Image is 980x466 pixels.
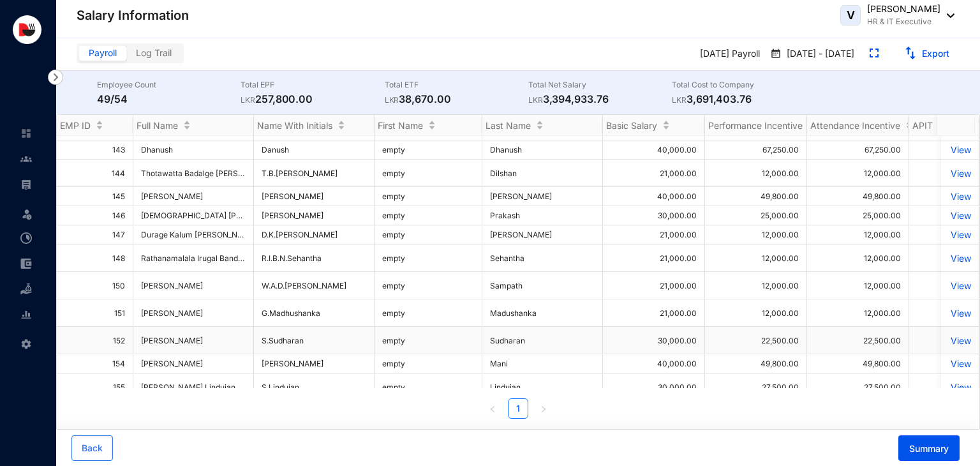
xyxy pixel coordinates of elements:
[141,192,203,201] span: [PERSON_NAME]
[509,399,528,418] a: 1
[807,160,909,187] td: 12,000.00
[136,47,172,58] span: Log Trail
[20,153,32,165] img: people-unselected.118708e94b43a90eceab.svg
[375,272,482,299] td: empty
[482,373,603,401] td: Lindujan
[898,435,960,461] button: Summary
[254,373,375,401] td: S.Lindujan
[254,206,375,225] td: [PERSON_NAME]
[254,115,375,136] th: Name With Initials
[672,91,815,107] p: 3,691,403.76
[385,94,399,107] p: LKR
[77,6,189,24] p: Salary Information
[141,169,278,178] span: Thotawatta Badalge [PERSON_NAME]
[254,140,375,160] td: Danush
[949,168,971,179] a: View
[375,354,482,373] td: empty
[71,435,113,461] button: Back
[603,299,705,327] td: 21,000.00
[909,442,949,455] span: Summary
[949,358,971,369] a: View
[867,3,940,15] p: [PERSON_NAME]
[540,405,547,413] span: right
[57,115,133,136] th: EMP ID
[57,354,133,373] td: 154
[482,206,603,225] td: Prakash
[782,47,854,61] p: [DATE] - [DATE]
[807,327,909,354] td: 22,500.00
[672,79,815,91] p: Total Cost to Company
[708,120,803,131] span: Performance Incentive
[57,373,133,401] td: 155
[922,48,949,59] a: Export
[603,354,705,373] td: 40,000.00
[257,120,332,131] span: Name With Initials
[20,128,32,139] img: home-unselected.a29eae3204392db15eaf.svg
[141,211,290,220] span: [DEMOGRAPHIC_DATA] [PERSON_NAME]
[603,187,705,206] td: 40,000.00
[705,272,807,299] td: 12,000.00
[482,187,603,206] td: [PERSON_NAME]
[705,244,807,272] td: 12,000.00
[60,120,91,131] span: EMP ID
[807,272,909,299] td: 12,000.00
[482,115,603,136] th: Last Name
[57,206,133,225] td: 146
[705,115,807,136] th: Performance Incentive
[375,115,482,136] th: First Name
[482,354,603,373] td: Mani
[57,327,133,354] td: 152
[141,336,246,345] span: [PERSON_NAME]
[603,160,705,187] td: 21,000.00
[867,15,940,28] p: HR & IT Executive
[57,244,133,272] td: 148
[20,232,32,244] img: time-attendance-unselected.8aad090b53826881fffb.svg
[20,309,32,320] img: report-unselected.e6a6b4230fc7da01f883.svg
[603,140,705,160] td: 40,000.00
[375,244,482,272] td: empty
[894,43,960,64] button: Export
[807,187,909,206] td: 49,800.00
[949,229,971,240] a: View
[254,299,375,327] td: G.Madhushanka
[807,115,909,136] th: Attendance Incentive
[807,354,909,373] td: 49,800.00
[949,191,971,202] a: View
[57,225,133,244] td: 147
[141,230,256,239] span: Durage Kalum [PERSON_NAME]
[603,327,705,354] td: 30,000.00
[57,187,133,206] td: 145
[949,280,971,291] p: View
[97,91,241,107] p: 49/54
[672,94,687,107] p: LKR
[13,15,41,44] img: logo
[375,299,482,327] td: empty
[807,244,909,272] td: 12,000.00
[603,244,705,272] td: 21,000.00
[482,160,603,187] td: Dilshan
[949,253,971,264] p: View
[57,299,133,327] td: 151
[949,210,971,221] a: View
[888,443,960,454] a: Summary
[254,244,375,272] td: R.I.B.N.Sehantha
[20,338,32,350] img: settings-unselected.1febfda315e6e19643a1.svg
[385,91,528,107] p: 38,670.00
[949,308,971,319] a: View
[482,272,603,299] td: Sampath
[810,120,900,131] span: Attendance Incentive
[528,94,543,107] p: LKR
[57,272,133,299] td: 150
[705,299,807,327] td: 12,000.00
[807,373,909,401] td: 27,500.00
[533,398,554,419] li: Next Page
[690,43,765,65] p: [DATE] Payroll
[133,115,254,136] th: Full Name
[603,272,705,299] td: 21,000.00
[57,160,133,187] td: 144
[375,327,482,354] td: empty
[705,373,807,401] td: 27,500.00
